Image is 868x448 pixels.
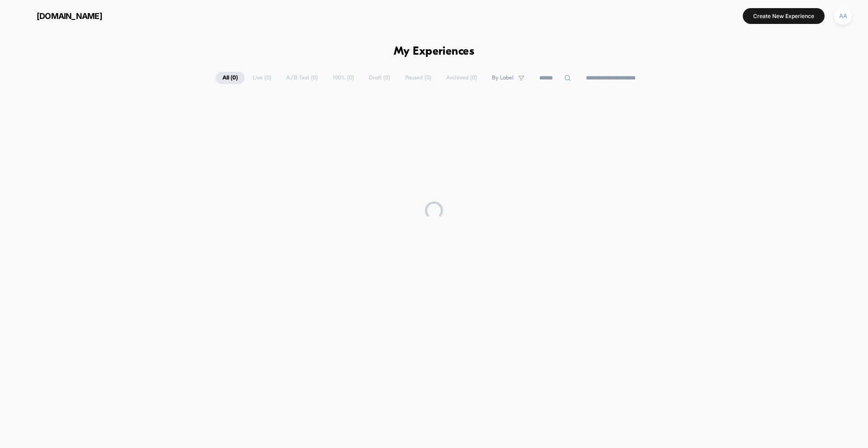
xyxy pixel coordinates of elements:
span: By Label [492,75,514,81]
span: All ( 0 ) [216,72,245,84]
button: AA [831,7,854,25]
h1: My Experiences [394,45,475,58]
button: [DOMAIN_NAME] [14,9,105,23]
button: Create New Experience [743,8,825,24]
div: AA [834,7,852,25]
span: [DOMAIN_NAME] [37,11,102,21]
